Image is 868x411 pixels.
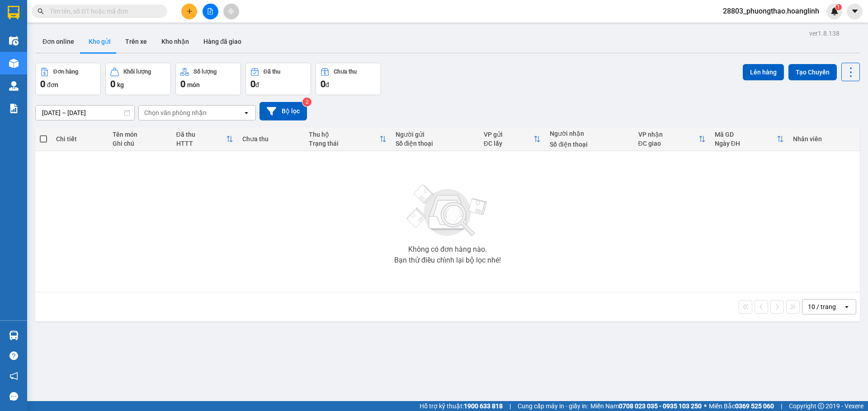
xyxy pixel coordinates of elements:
[743,64,784,80] button: Lên hàng
[638,140,698,147] div: ĐC giao
[396,131,475,138] div: Người gửi
[118,31,154,52] button: Trên xe
[81,31,118,52] button: Kho gửi
[830,7,839,15] img: icon-new-feature
[56,135,103,143] div: Chi tiết
[110,79,115,89] span: 0
[175,63,241,95] button: Số lượng0món
[196,31,249,52] button: Hàng đã giao
[518,401,588,411] span: Cung cấp máy in - giấy in:
[245,63,311,95] button: Đã thu0đ
[259,102,307,120] button: Bộ lọc
[186,8,193,14] span: plus
[47,81,58,88] span: đơn
[781,401,782,411] span: |
[835,4,842,10] sup: 1
[154,31,196,52] button: Kho nhận
[818,403,824,409] span: copyright
[180,79,185,89] span: 0
[250,79,255,89] span: 0
[321,79,325,89] span: 0
[509,401,511,411] span: |
[172,127,238,151] th: Toggle SortBy
[144,108,207,117] div: Chọn văn phòng nhận
[9,36,19,46] img: warehouse-icon
[394,257,501,264] div: Bạn thử điều chỉnh lại bộ lọc nhé!
[590,401,702,411] span: Miền Nam
[38,8,44,14] span: search
[710,127,788,151] th: Toggle SortBy
[113,140,167,147] div: Ghi chú
[638,131,698,138] div: VP nhận
[484,140,534,147] div: ĐC lấy
[243,109,250,116] svg: open
[187,81,200,88] span: món
[408,246,487,253] div: Không có đơn hàng nào.
[255,81,259,88] span: đ
[715,140,777,147] div: Ngày ĐH
[550,141,629,148] div: Số điện thoại
[176,131,226,138] div: Đã thu
[715,131,777,138] div: Mã GD
[837,4,840,10] span: 1
[309,140,379,147] div: Trạng thái
[9,331,19,340] img: warehouse-icon
[420,401,503,411] span: Hỗ trợ kỹ thuật:
[479,127,546,151] th: Toggle SortBy
[484,131,534,138] div: VP gửi
[808,302,836,311] div: 10 / trang
[203,4,218,19] button: file-add
[634,127,710,151] th: Toggle SortBy
[550,130,629,137] div: Người nhận
[396,140,475,147] div: Số điện thoại
[704,404,707,408] span: ⚪️
[50,6,156,16] input: Tìm tên, số ĐT hoặc mã đơn
[735,402,774,410] strong: 0369 525 060
[9,351,18,360] span: question-circle
[117,81,124,88] span: kg
[207,8,213,14] span: file-add
[105,63,171,95] button: Khối lượng0kg
[123,69,151,75] div: Khối lượng
[9,81,19,91] img: warehouse-icon
[9,392,18,401] span: message
[619,402,702,410] strong: 0708 023 035 - 0935 103 250
[716,5,826,17] span: 28803_phuongthao.hoanglinh
[316,63,381,95] button: Chưa thu0đ
[325,81,329,88] span: đ
[847,4,863,19] button: caret-down
[793,135,855,143] div: Nhân viên
[843,303,850,310] svg: open
[334,69,357,75] div: Chưa thu
[788,64,837,80] button: Tạo Chuyến
[464,402,503,410] strong: 1900 633 818
[176,140,226,147] div: HTTT
[302,97,311,106] sup: 2
[36,106,134,120] input: Select a date range.
[53,69,78,75] div: Đơn hàng
[264,69,280,75] div: Đã thu
[304,127,391,151] th: Toggle SortBy
[181,4,197,19] button: plus
[8,6,19,19] img: logo-vxr
[851,7,859,15] span: caret-down
[9,104,19,113] img: solution-icon
[35,63,101,95] button: Đơn hàng0đơn
[113,131,167,138] div: Tên món
[9,59,19,68] img: warehouse-icon
[35,31,81,52] button: Đơn online
[402,179,493,242] img: svg+xml;base64,PHN2ZyBjbGFzcz0ibGlzdC1wbHVnX19zdmciIHhtbG5zPSJodHRwOi8vd3d3LnczLm9yZy8yMDAwL3N2Zy...
[9,372,18,380] span: notification
[228,8,234,14] span: aim
[40,79,45,89] span: 0
[242,135,300,143] div: Chưa thu
[809,28,840,38] div: ver 1.8.138
[709,401,774,411] span: Miền Bắc
[193,69,217,75] div: Số lượng
[309,131,379,138] div: Thu hộ
[223,4,239,19] button: aim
